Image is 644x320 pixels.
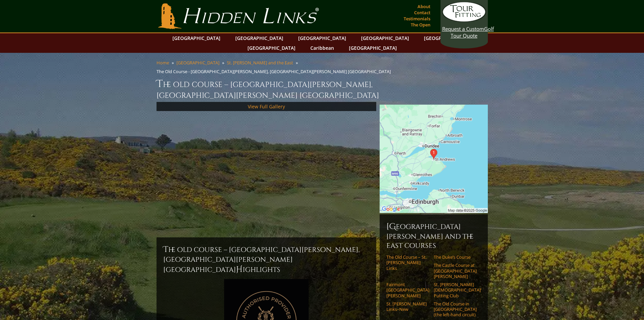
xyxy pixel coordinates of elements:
h2: The Old Course – [GEOGRAPHIC_DATA][PERSON_NAME], [GEOGRAPHIC_DATA][PERSON_NAME] [GEOGRAPHIC_DATA]... [163,244,369,275]
a: View Full Gallery [248,103,285,110]
a: The Castle Course at [GEOGRAPHIC_DATA][PERSON_NAME] [434,262,477,279]
li: The Old Course - [GEOGRAPHIC_DATA][PERSON_NAME], [GEOGRAPHIC_DATA][PERSON_NAME] [GEOGRAPHIC_DATA] [157,68,393,74]
h6: [GEOGRAPHIC_DATA][PERSON_NAME] and the East Courses [386,221,481,250]
span: Request a Custom [442,25,484,32]
a: The Open [409,20,432,29]
a: St. [PERSON_NAME] [DEMOGRAPHIC_DATA]’ Putting Club [434,282,477,298]
a: About [416,2,432,11]
a: [GEOGRAPHIC_DATA] [244,43,299,53]
span: H [236,264,243,275]
a: The Old Course – St. [PERSON_NAME] Links [386,254,429,271]
a: Caribbean [307,43,337,53]
a: [GEOGRAPHIC_DATA] [295,33,350,43]
a: St. [PERSON_NAME] and the East [227,60,293,66]
a: [GEOGRAPHIC_DATA] [421,33,475,43]
a: The Old Course in [GEOGRAPHIC_DATA] (the left-hand circuit) [434,301,477,318]
a: [GEOGRAPHIC_DATA] [176,60,219,66]
h1: The Old Course – [GEOGRAPHIC_DATA][PERSON_NAME], [GEOGRAPHIC_DATA][PERSON_NAME] [GEOGRAPHIC_DATA] [157,77,488,101]
a: [GEOGRAPHIC_DATA] [232,33,287,43]
a: [GEOGRAPHIC_DATA] [358,33,412,43]
a: Contact [412,8,432,17]
img: Google Map of St Andrews Links, St Andrews, United Kingdom [380,105,488,213]
a: [GEOGRAPHIC_DATA] [345,43,400,53]
a: St. [PERSON_NAME] Links–New [386,301,429,312]
a: Home [157,60,169,66]
a: Testimonials [402,14,432,23]
a: Request a CustomGolf Tour Quote [442,2,486,39]
a: Fairmont [GEOGRAPHIC_DATA][PERSON_NAME] [386,282,429,298]
a: [GEOGRAPHIC_DATA] [169,33,224,43]
a: The Duke’s Course [434,254,477,260]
